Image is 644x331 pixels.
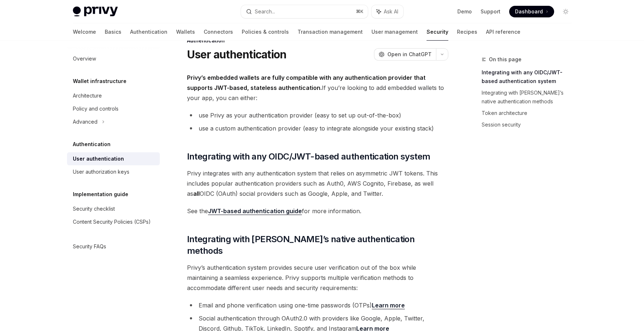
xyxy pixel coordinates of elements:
[384,8,398,15] span: Ask AI
[427,23,448,41] a: Security
[67,52,160,65] a: Overview
[73,204,115,213] div: Security checklist
[73,91,102,100] div: Architecture
[187,300,448,310] li: Email and phone verification using one-time passwords (OTPs)
[187,73,448,103] span: If you’re looking to add embedded wallets to your app, you can either:
[73,23,96,41] a: Welcome
[374,48,436,61] button: Open in ChatGPT
[67,89,160,102] a: Architecture
[489,55,522,64] span: On this page
[176,23,195,41] a: Wallets
[187,74,425,91] strong: Privy’s embedded wallets are fully compatible with any authentication provider that supports JWT-...
[187,262,448,293] span: Privy’s authentication system provides secure user verification out of the box while maintaining ...
[187,48,287,61] h1: User authentication
[372,302,405,309] a: Learn more
[242,23,289,41] a: Policies & controls
[298,23,363,41] a: Transaction management
[67,102,160,115] a: Policy and controls
[457,8,472,15] a: Demo
[73,140,111,149] h5: Authentication
[509,6,554,17] a: Dashboard
[204,23,233,41] a: Connectors
[73,242,106,251] div: Security FAQs
[187,110,448,120] li: use Privy as your authentication provider (easy to set up out-of-the-box)
[371,23,418,41] a: User management
[73,7,118,17] img: light logo
[371,5,403,18] button: Ask AI
[73,190,128,199] h5: Implementation guide
[67,202,160,215] a: Security checklist
[73,54,96,63] div: Overview
[208,207,302,215] a: JWT-based authentication guide
[187,123,448,133] li: use a custom authentication provider (easy to integrate alongside your existing stack)
[67,165,160,178] a: User authorization keys
[515,8,543,15] span: Dashboard
[73,218,151,226] div: Content Security Policies (CSPs)
[482,119,577,131] a: Session security
[67,152,160,165] a: User authentication
[187,233,448,257] span: Integrating with [PERSON_NAME]’s native authentication methods
[482,87,577,107] a: Integrating with [PERSON_NAME]’s native authentication methods
[387,51,432,58] span: Open in ChatGPT
[73,104,119,113] div: Policy and controls
[486,23,520,41] a: API reference
[482,67,577,87] a: Integrating with any OIDC/JWT-based authentication system
[560,6,572,17] button: Toggle dark mode
[187,37,448,44] div: Authentication
[481,8,500,15] a: Support
[73,77,126,86] h5: Wallet infrastructure
[193,190,200,197] strong: all
[105,23,121,41] a: Basics
[356,9,363,15] span: ⌘ K
[482,107,577,119] a: Token architecture
[130,23,167,41] a: Authentication
[73,117,97,126] div: Advanced
[73,154,124,163] div: User authentication
[457,23,477,41] a: Recipes
[67,215,160,228] a: Content Security Policies (CSPs)
[241,5,368,18] button: Search...⌘K
[73,167,129,176] div: User authorization keys
[255,7,275,16] div: Search...
[187,168,448,199] span: Privy integrates with any authentication system that relies on asymmetric JWT tokens. This includ...
[187,151,431,162] span: Integrating with any OIDC/JWT-based authentication system
[187,206,448,216] span: See the for more information.
[67,240,160,253] a: Security FAQs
